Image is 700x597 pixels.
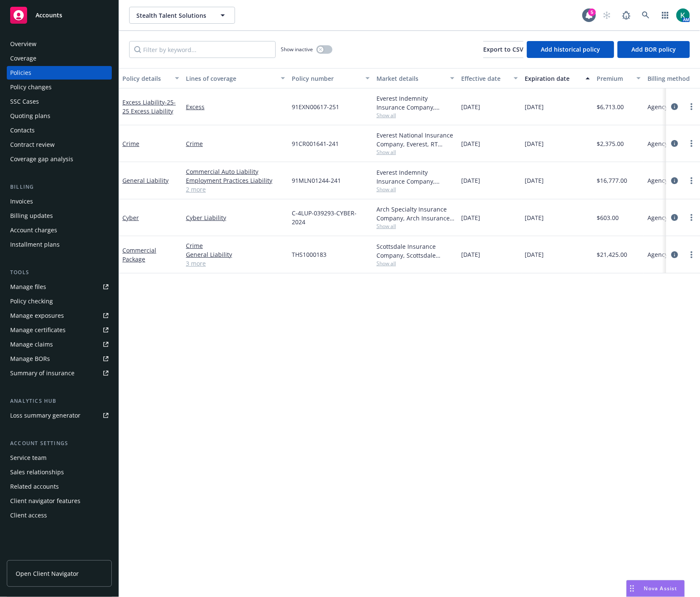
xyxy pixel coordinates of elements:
button: Lines of coverage [183,68,288,88]
span: [DATE] [525,250,544,259]
div: Related accounts [10,480,59,493]
div: Contract review [10,138,55,151]
div: Manage claims [10,338,53,351]
button: Expiration date [521,68,593,88]
a: more [686,176,697,186]
span: Agency - Financed [647,176,699,185]
a: Commercial Auto Liability [186,167,285,176]
div: Client navigator features [10,494,80,508]
div: SSC Cases [10,95,39,108]
div: Service team [10,451,47,465]
a: Manage exposures [7,309,112,322]
span: Show all [376,186,454,193]
a: more [686,212,697,223]
div: Manage BORs [10,352,50,366]
a: Switch app [657,7,674,24]
div: Policies [10,66,31,80]
span: [DATE] [461,139,480,148]
div: Installment plans [10,238,60,251]
a: Contract review [7,138,112,151]
div: Coverage [10,52,36,65]
a: circleInformation [670,176,680,186]
a: Client navigator features [7,494,112,508]
div: Account charges [10,223,57,237]
img: photo [676,8,690,22]
span: [DATE] [525,139,544,148]
div: Billing method [647,74,695,83]
a: more [686,250,697,260]
div: Policy changes [10,80,52,94]
a: more [686,138,697,149]
a: Sales relationships [7,465,112,479]
a: circleInformation [670,102,680,112]
button: Market details [373,68,458,88]
a: Cyber [122,214,139,222]
div: Policy checking [10,294,53,308]
a: Summary of insurance [7,366,112,380]
div: Analytics hub [7,397,112,405]
button: Stealth Talent Solutions [129,7,235,24]
a: Cyber Liability [186,213,285,222]
div: Effective date [461,74,509,83]
div: Everest Indemnity Insurance Company, Everest, RT Specialty Insurance Services, LLC (RSG Specialty... [376,168,454,186]
button: Add historical policy [527,41,614,58]
a: Start snowing [598,7,615,24]
div: Drag to move [627,580,637,597]
a: Account charges [7,223,112,237]
span: 91EXN00617-251 [292,102,339,111]
span: [DATE] [525,102,544,111]
a: Service team [7,451,112,465]
div: Premium [597,74,631,83]
a: Search [637,7,654,24]
a: Crime [186,139,285,148]
a: Excess Liability [122,98,176,115]
a: Crime [186,241,285,250]
button: Add BOR policy [617,41,690,58]
span: [DATE] [461,176,480,185]
span: THS1000183 [292,250,326,259]
div: 5 [588,8,596,16]
a: Employment Practices Liability [186,176,285,185]
div: Quoting plans [10,109,50,123]
a: Manage BORs [7,352,112,366]
span: Show all [376,223,454,230]
span: Accounts [36,12,62,19]
a: Installment plans [7,238,112,251]
a: Crime [122,140,139,148]
a: circleInformation [670,212,680,223]
a: SSC Cases [7,95,112,108]
div: Manage files [10,280,46,294]
span: Show inactive [281,46,313,53]
a: Commercial Package [122,246,156,263]
div: Policy details [122,74,170,83]
a: Coverage [7,52,112,65]
a: Overview [7,37,112,51]
div: Contacts [10,124,35,137]
span: Agency - Financed [647,139,699,148]
a: Policy checking [7,294,112,308]
div: Everest National Insurance Company, Everest, RT Specialty Insurance Services, LLC (RSG Specialty,... [376,131,454,149]
button: Effective date [458,68,521,88]
a: circleInformation [670,250,680,260]
button: Premium [593,68,644,88]
span: Show all [376,260,454,267]
a: Invoices [7,195,112,208]
a: Manage files [7,280,112,294]
a: Related accounts [7,480,112,493]
a: more [686,102,697,112]
span: Nova Assist [644,585,678,592]
a: General Liability [122,176,169,184]
span: Export to CSV [483,45,523,53]
a: Policy changes [7,80,112,94]
a: Report a Bug [618,7,635,24]
a: 3 more [186,259,285,268]
span: $16,777.00 [597,176,627,185]
div: Billing updates [10,209,53,223]
a: Quoting plans [7,109,112,123]
div: Market details [376,74,445,83]
a: Policies [7,66,112,80]
div: Policy number [292,74,360,83]
a: Manage certificates [7,323,112,337]
button: Nova Assist [626,580,685,597]
span: Show all [376,112,454,119]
